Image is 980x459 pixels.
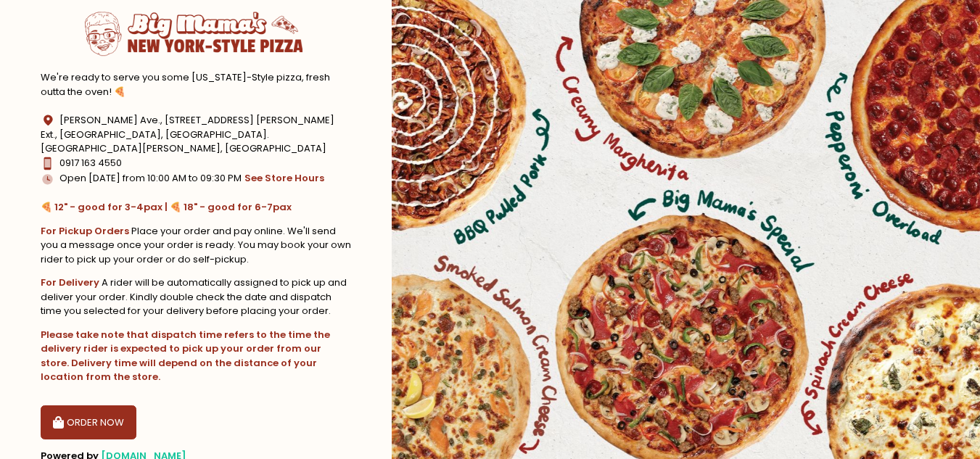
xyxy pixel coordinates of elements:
button: ORDER NOW [41,405,136,440]
button: see store hours [244,170,325,186]
img: Big Mama's Pizza [85,7,302,61]
div: Place your order and pay online. We'll send you a message once your order is ready. You may book ... [41,224,351,267]
div: 0917 163 4550 [41,156,351,170]
b: For Delivery [41,276,99,289]
div: A rider will be automatically assigned to pick up and deliver your order. Kindly double check the... [41,276,351,318]
b: Please take note that dispatch time refers to the time the delivery rider is expected to pick up ... [41,328,330,384]
div: We're ready to serve you some [US_STATE]-Style pizza, fresh outta the oven! 🍕 [41,70,351,99]
div: [PERSON_NAME] Ave., [STREET_ADDRESS] [PERSON_NAME] Ext., [GEOGRAPHIC_DATA], [GEOGRAPHIC_DATA]. [G... [41,113,351,156]
b: 🍕 12" - good for 3-4pax | 🍕 18" - good for 6-7pax [41,200,292,214]
div: Open [DATE] from 10:00 AM to 09:30 PM [41,170,351,186]
b: For Pickup Orders [41,224,129,238]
